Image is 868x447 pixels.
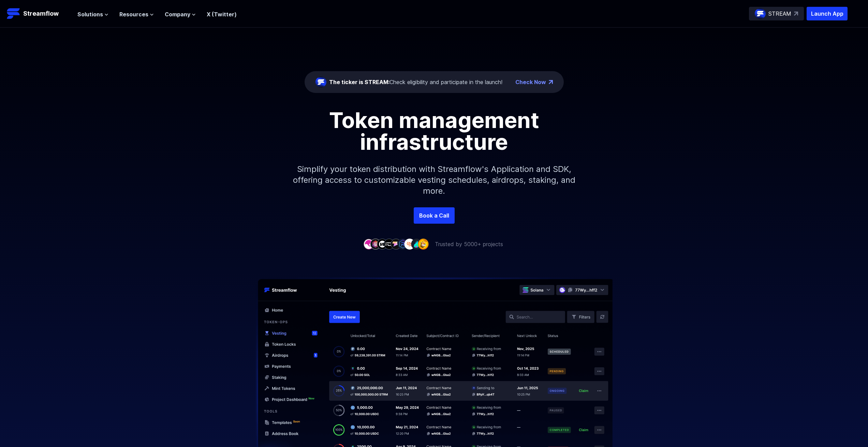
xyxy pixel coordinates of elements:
[165,10,196,18] button: Company
[363,239,374,249] img: company-1
[404,239,415,249] img: company-7
[418,239,429,249] img: company-9
[207,11,237,18] a: X (Twitter)
[397,239,408,249] img: company-6
[77,10,108,18] button: Solutions
[165,10,190,18] span: Company
[7,7,71,20] a: Streamflow
[315,77,326,87] img: streamflow-logo-circle.png
[329,79,389,85] span: The ticker is STREAM:
[768,10,791,18] p: STREAM
[77,10,103,18] span: Solutions
[549,80,553,84] img: top-right-arrow.png
[435,240,503,248] p: Trusted by 5000+ projects
[749,7,804,20] a: STREAM
[391,239,401,249] img: company-5
[411,239,422,249] img: company-8
[7,7,20,20] img: Streamflow Logo
[384,239,395,249] img: company-4
[119,10,148,18] span: Resources
[370,239,381,249] img: company-2
[329,78,502,86] div: Check eligibility and participate in the launch!
[119,10,154,18] button: Resources
[377,239,388,249] img: company-3
[515,78,546,86] a: Check Now
[414,207,455,224] a: Book a Call
[288,153,581,207] p: Simplify your token distribution with Streamflow's Application and SDK, offering access to custom...
[281,109,588,153] h1: Token management infrastructure
[755,8,766,19] img: streamflow-logo-circle.png
[794,12,798,16] img: top-right-arrow.svg
[807,7,848,20] button: Launch App
[23,9,59,18] p: Streamflow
